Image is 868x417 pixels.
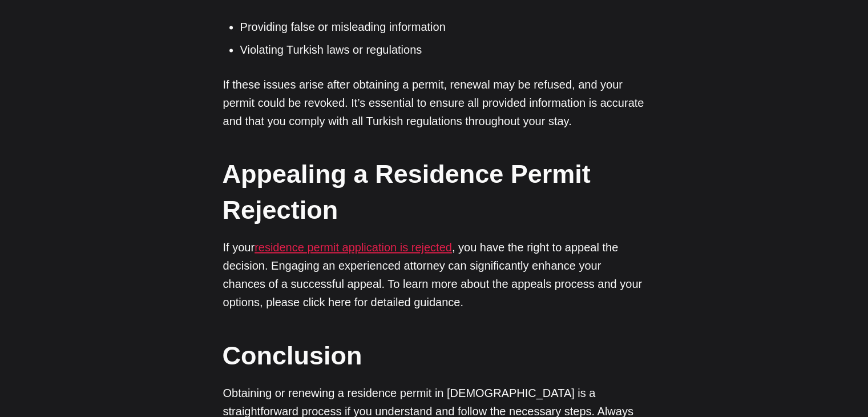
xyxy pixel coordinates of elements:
p: If these issues arise after obtaining a permit, renewal may be refused, and your permit could be ... [223,75,645,130]
h2: Appealing a Residence Permit Rejection [223,156,645,228]
a: residence permit application is rejected [255,241,452,254]
li: Providing false or misleading information [240,18,645,35]
h2: Conclusion [223,337,645,373]
li: Violating Turkish laws or regulations [240,41,645,58]
p: If your , you have the right to appeal the decision. Engaging an experienced attorney can signifi... [223,238,645,311]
